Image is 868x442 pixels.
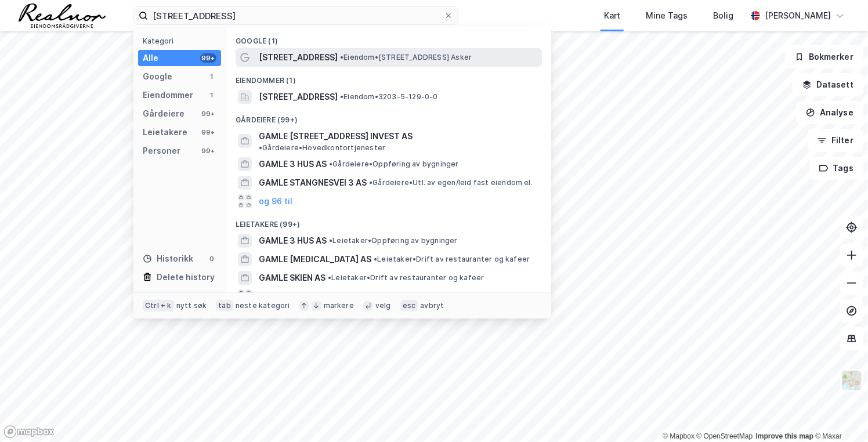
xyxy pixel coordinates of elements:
div: Google [143,70,172,84]
span: Eiendom • [STREET_ADDRESS] Asker [340,53,472,62]
span: Leietaker • Drift av restauranter og kafeer [374,255,530,264]
button: og 96 til [259,194,292,208]
span: Leietaker • Oppføring av bygninger [329,236,458,245]
a: Improve this map [756,432,813,440]
div: Kontrollprogram for chat [810,386,868,442]
span: GAMLE STANGNESVEI 3 AS [259,176,367,190]
a: OpenStreetMap [697,432,753,440]
span: • [329,160,332,168]
div: Gårdeiere (99+) [226,106,551,127]
div: 99+ [200,109,216,118]
span: • [259,143,262,152]
div: Eiendommer (1) [226,67,551,88]
a: Mapbox [663,432,695,440]
button: Filter [808,129,863,152]
div: 99+ [200,53,216,63]
div: Mine Tags [646,9,688,23]
span: Gårdeiere • Utl. av egen/leid fast eiendom el. [369,178,533,187]
span: [STREET_ADDRESS] [259,90,338,104]
span: • [369,178,372,187]
div: avbryt [420,301,444,310]
div: Kategori [143,37,221,45]
img: realnor-logo.934646d98de889bb5806.png [19,3,106,28]
span: GAMLE SKIEN AS [259,271,325,285]
div: tab [216,300,233,311]
button: Tags [809,157,863,180]
span: • [340,53,343,61]
div: Leietakere [143,125,187,139]
div: Ctrl + k [143,300,174,311]
span: GAMLE 3 HUS AS [259,234,327,248]
span: Gårdeiere • Oppføring av bygninger [329,160,459,169]
div: 1 [207,90,216,100]
span: Gårdeiere • Hovedkontortjenester [259,143,385,153]
div: velg [375,301,391,310]
img: Z [841,369,863,392]
div: neste kategori [236,301,290,310]
span: • [329,236,332,245]
div: Kart [604,9,620,23]
div: Bolig [713,9,733,23]
span: [STREET_ADDRESS] [259,50,338,64]
div: 0 [207,254,216,263]
button: Bokmerker [785,45,863,68]
div: 99+ [200,146,216,155]
div: Personer [143,144,180,158]
button: og 96 til [259,289,292,303]
div: Eiendommer [143,88,193,102]
div: Alle [143,51,158,65]
div: [PERSON_NAME] [765,9,831,23]
div: Delete history [157,270,215,284]
button: Analyse [796,101,863,124]
input: Søk på adresse, matrikkel, gårdeiere, leietakere eller personer [148,7,444,24]
span: GAMLE 3 HUS AS [259,157,327,171]
div: esc [400,300,418,311]
span: • [328,273,331,282]
span: GAMLE [STREET_ADDRESS] INVEST AS [259,129,413,143]
div: Gårdeiere [143,107,185,121]
div: Google (1) [226,27,551,48]
div: 1 [207,72,216,81]
span: Eiendom • 3203-5-129-0-0 [340,92,438,102]
div: Leietakere (99+) [226,211,551,231]
div: nytt søk [176,301,207,310]
span: Leietaker • Drift av restauranter og kafeer [328,273,484,282]
button: Datasett [793,73,863,96]
span: • [340,92,343,101]
span: GAMLE [MEDICAL_DATA] AS [259,252,371,266]
a: Mapbox homepage [3,425,55,439]
div: markere [324,301,354,310]
div: Historikk [143,252,193,266]
div: 99+ [200,128,216,137]
span: • [374,255,377,263]
iframe: Chat Widget [810,386,868,442]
